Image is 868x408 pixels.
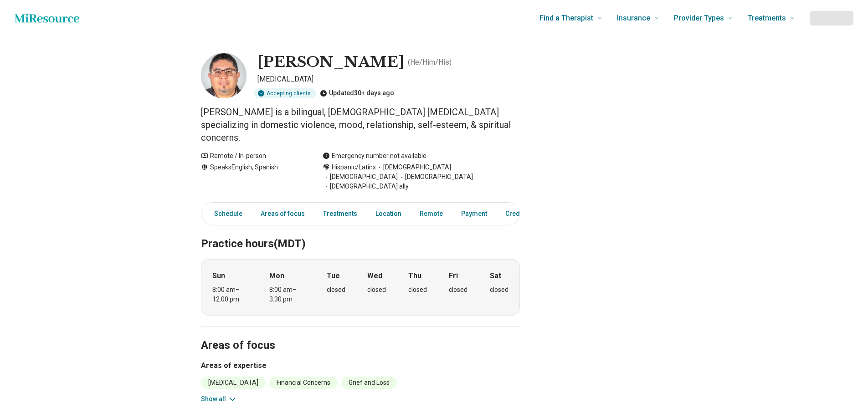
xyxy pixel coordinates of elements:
[748,12,786,25] span: Treatments
[456,204,493,223] a: Payment
[341,377,397,389] li: Grief and Loss
[449,285,467,295] div: closed
[408,57,452,68] p: ( He/Him/His )
[323,172,398,182] span: [DEMOGRAPHIC_DATA]
[201,151,304,161] div: Remote / In-person
[539,12,593,25] span: Find a Therapist
[254,88,316,98] div: Accepting clients
[327,285,345,295] div: closed
[257,74,520,85] p: [MEDICAL_DATA]
[408,285,427,295] div: closed
[370,204,407,223] a: Location
[269,270,284,281] strong: Mon
[617,12,650,25] span: Insurance
[323,151,426,161] div: Emergency number not available
[201,316,520,353] h2: Areas of focus
[203,204,248,223] a: Schedule
[398,172,473,182] span: [DEMOGRAPHIC_DATA]
[15,9,79,27] a: Home page
[201,214,520,252] h2: Practice hours (MDT)
[332,163,376,172] span: Hispanic/Latinx
[201,53,247,98] img: Genaro Huerta, Psychologist
[318,204,363,223] a: Treatments
[367,270,382,281] strong: Wed
[327,270,340,281] strong: Tue
[414,204,448,223] a: Remote
[367,285,386,295] div: closed
[201,259,520,316] div: When does the program meet?
[408,270,421,281] strong: Thu
[376,163,451,172] span: [DEMOGRAPHIC_DATA]
[257,53,404,72] h1: [PERSON_NAME]
[201,360,520,371] h3: Areas of expertise
[201,377,266,389] li: [MEDICAL_DATA]
[201,106,520,144] p: [PERSON_NAME] is a bilingual, [DEMOGRAPHIC_DATA] [MEDICAL_DATA] specializing in domestic violence...
[212,270,225,281] strong: Sun
[269,285,304,304] div: 8:00 am – 3:30 pm
[490,285,508,295] div: closed
[490,270,501,281] strong: Sat
[269,377,338,389] li: Financial Concerns
[212,285,247,304] div: 8:00 am – 12:00 pm
[201,394,237,404] button: Show all
[674,12,724,25] span: Provider Types
[255,204,310,223] a: Areas of focus
[323,182,409,191] span: [DEMOGRAPHIC_DATA] ally
[201,163,304,191] div: Speaks English, Spanish
[500,204,545,223] a: Credentials
[449,270,458,281] strong: Fri
[320,88,394,98] div: Updated 30+ days ago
